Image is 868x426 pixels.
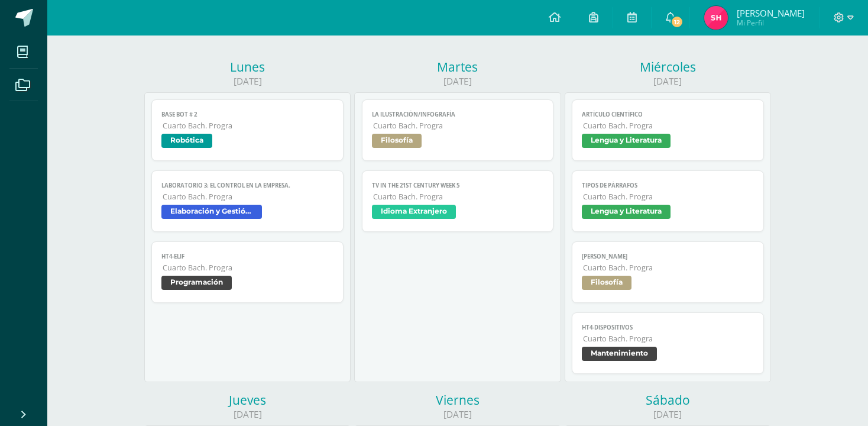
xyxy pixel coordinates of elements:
[565,408,771,421] div: [DATE]
[372,134,422,148] span: Filosofía
[582,347,657,361] span: Mantenimiento
[583,334,754,344] span: Cuarto Bach. Progra
[144,59,351,75] div: Lunes
[372,111,544,118] span: La ilustración/infografía
[582,111,754,118] span: Artículo científico
[163,121,333,131] span: Cuarto Bach. Progra
[582,205,671,219] span: Lengua y Literatura
[354,408,561,421] div: [DATE]
[373,192,544,202] span: Cuarto Bach. Progra
[163,192,333,202] span: Cuarto Bach. Progra
[582,182,754,189] span: Tipos de párrafos
[737,18,805,28] span: Mi Perfil
[582,253,754,260] span: [PERSON_NAME]
[737,7,805,19] span: [PERSON_NAME]
[161,276,232,290] span: Programación
[565,59,771,75] div: Miércoles
[565,75,771,88] div: [DATE]
[572,241,764,303] a: [PERSON_NAME]Cuarto Bach. PrograFilosofía
[354,75,561,88] div: [DATE]
[704,6,728,30] img: 047348511758a6df144170e077762e2f.png
[572,170,764,232] a: Tipos de párrafosCuarto Bach. PrograLengua y Literatura
[163,263,333,273] span: Cuarto Bach. Progra
[565,392,771,408] div: Sábado
[372,182,544,189] span: TV in the 21st Century week 5
[583,192,754,202] span: Cuarto Bach. Progra
[161,111,333,118] span: Base bot # 2
[161,134,212,148] span: Robótica
[362,99,554,161] a: La ilustración/infografíaCuarto Bach. PrograFilosofía
[582,324,754,331] span: HT4-Dispositivos
[362,170,554,232] a: TV in the 21st Century week 5Cuarto Bach. PrograIdioma Extranjero
[144,75,351,88] div: [DATE]
[354,59,561,75] div: Martes
[572,99,764,161] a: Artículo científicoCuarto Bach. PrograLengua y Literatura
[144,408,351,421] div: [DATE]
[161,253,333,260] span: HT4-ELIF
[582,134,671,148] span: Lengua y Literatura
[161,205,262,219] span: Elaboración y Gestión de proyectos
[373,121,544,131] span: Cuarto Bach. Progra
[161,182,333,189] span: LABORATORIO 3: El control en la empresa.
[144,392,351,408] div: Jueves
[354,392,561,408] div: Viernes
[151,170,344,232] a: LABORATORIO 3: El control en la empresa.Cuarto Bach. PrograElaboración y Gestión de proyectos
[671,15,684,28] span: 12
[372,205,456,219] span: Idioma Extranjero
[151,241,344,303] a: HT4-ELIFCuarto Bach. PrograProgramación
[572,312,764,374] a: HT4-DispositivosCuarto Bach. PrograMantenimiento
[582,276,631,290] span: Filosofía
[151,99,344,161] a: Base bot # 2Cuarto Bach. PrograRobótica
[583,263,754,273] span: Cuarto Bach. Progra
[583,121,754,131] span: Cuarto Bach. Progra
